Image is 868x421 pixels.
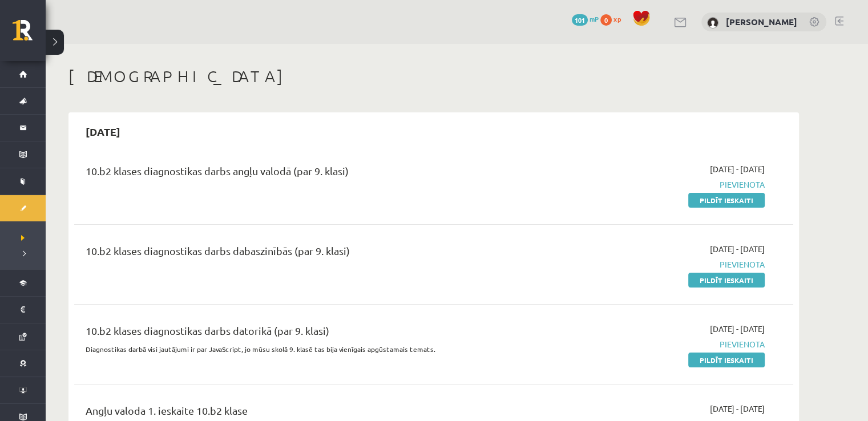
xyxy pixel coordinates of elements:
[550,179,765,191] span: Pievienota
[13,20,46,48] a: Rīgas 1. Tālmācības vidusskola
[550,338,765,350] span: Pievienota
[86,344,532,354] p: Diagnostikas darbā visi jautājumi ir par JavaScript, jo mūsu skolā 9. klasē tas bija vienīgais ap...
[572,14,599,23] a: 101 mP
[600,14,612,26] span: 0
[600,14,627,23] a: 0 xp
[86,243,532,264] div: 10.b2 klases diagnostikas darbs dabaszinībās (par 9. klasi)
[710,403,765,415] span: [DATE] - [DATE]
[710,163,765,175] span: [DATE] - [DATE]
[688,193,765,208] a: Pildīt ieskaiti
[86,323,532,344] div: 10.b2 klases diagnostikas darbs datorikā (par 9. klasi)
[726,16,797,27] a: [PERSON_NAME]
[613,14,621,23] span: xp
[710,243,765,255] span: [DATE] - [DATE]
[86,163,532,184] div: 10.b2 klases diagnostikas darbs angļu valodā (par 9. klasi)
[572,14,588,26] span: 101
[688,273,765,288] a: Pildīt ieskaiti
[710,323,765,335] span: [DATE] - [DATE]
[550,258,765,270] span: Pievienota
[707,17,718,29] img: Martins Safronovs
[688,353,765,367] a: Pildīt ieskaiti
[74,118,132,145] h2: [DATE]
[590,14,599,23] span: mP
[68,67,799,86] h1: [DEMOGRAPHIC_DATA]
